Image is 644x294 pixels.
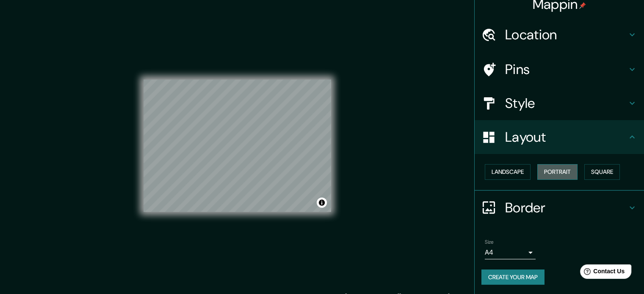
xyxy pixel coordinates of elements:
[475,18,644,52] div: Location
[505,95,627,112] h4: Style
[505,61,627,78] h4: Pins
[579,2,586,9] img: pin-icon.png
[569,261,635,285] iframe: Help widget launcher
[485,164,531,180] button: Landscape
[505,26,627,43] h4: Location
[475,191,644,225] div: Border
[485,246,536,259] div: A4
[505,129,627,146] h4: Layout
[505,199,627,216] h4: Border
[475,120,644,154] div: Layout
[537,164,578,180] button: Portrait
[584,164,620,180] button: Square
[485,238,494,245] label: Size
[475,86,644,120] div: Style
[475,52,644,86] div: Pins
[144,80,331,212] canvas: Map
[317,198,327,208] button: Toggle attribution
[481,269,544,285] button: Create your map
